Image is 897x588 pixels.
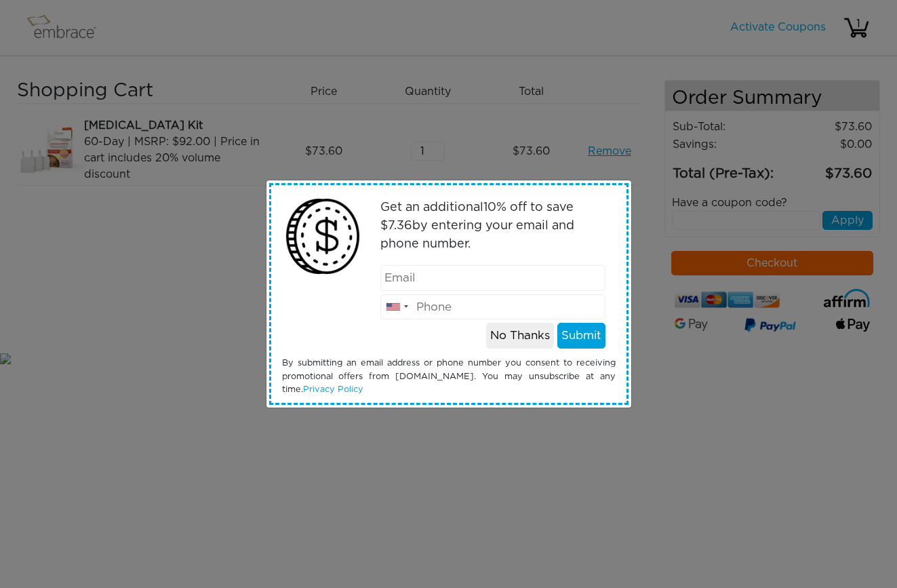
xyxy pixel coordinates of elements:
p: Get an additional % off to save $ by entering your email and phone number. [380,199,605,254]
button: No Thanks [486,323,554,349]
span: 10 [483,201,496,214]
div: By submitting an email address or phone number you consent to receiving promotional offers from [... [272,357,626,396]
a: Privacy Policy [303,385,363,394]
input: Phone [380,294,605,320]
img: money2.png [279,192,367,281]
span: 7.36 [388,220,412,232]
input: Email [380,265,605,291]
div: United States: +1 [381,295,412,319]
button: Submit [557,323,605,349]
